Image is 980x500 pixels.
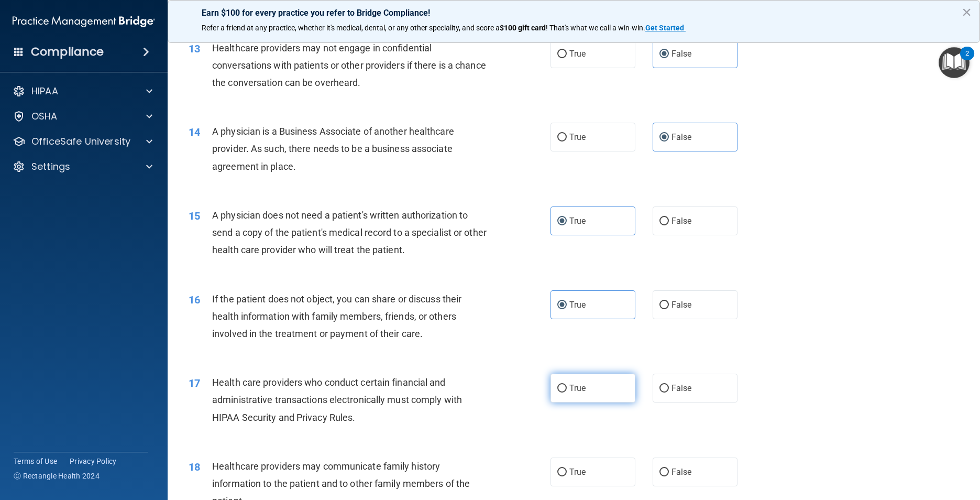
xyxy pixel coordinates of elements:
input: True [557,218,567,225]
input: True [557,50,567,58]
input: False [659,469,669,476]
img: PMB logo [13,11,155,32]
h4: Compliance [31,45,104,59]
span: 18 [189,461,200,473]
button: Close [962,4,972,20]
span: 16 [189,294,200,306]
a: Settings [13,160,152,173]
span: True [569,300,586,310]
a: Get Started [645,24,686,32]
span: True [569,467,586,477]
a: OfficeSafe University [13,135,152,148]
span: 15 [189,210,200,222]
input: True [557,134,567,142]
span: False [671,216,692,226]
p: OSHA [31,110,58,123]
a: OSHA [13,110,152,123]
input: False [659,301,669,309]
a: HIPAA [13,85,152,97]
span: True [569,383,586,393]
p: OfficeSafe University [31,135,130,148]
p: Settings [31,160,70,173]
strong: Get Started [645,24,684,32]
input: False [659,50,669,58]
span: False [671,383,692,393]
span: True [569,49,586,59]
span: False [671,467,692,477]
span: Health care providers who conduct certain financial and administrative transactions electronicall... [212,377,462,422]
span: A physician is a Business Associate of another healthcare provider. As such, there needs to be a ... [212,126,454,171]
input: False [659,134,669,142]
span: True [569,216,586,226]
span: False [671,300,692,310]
span: A physician does not need a patient's written authorization to send a copy of the patient's medic... [212,210,487,255]
span: ! That's what we call a win-win. [546,24,645,32]
span: False [671,49,692,59]
span: 13 [189,42,200,55]
button: Open Resource Center, 2 new notifications [939,47,970,78]
input: True [557,469,567,476]
span: 17 [189,377,200,389]
span: Refer a friend at any practice, whether it's medical, dental, or any other speciality, and score a [202,24,500,32]
input: True [557,385,567,393]
p: Earn $100 for every practice you refer to Bridge Compliance! [202,8,946,18]
span: True [569,132,586,142]
span: If the patient does not object, you can share or discuss their health information with family mem... [212,294,461,339]
span: 14 [189,126,200,138]
span: Ⓒ Rectangle Health 2024 [14,471,100,481]
strong: $100 gift card [500,24,546,32]
input: False [659,218,669,225]
div: 2 [965,53,969,67]
input: True [557,301,567,309]
input: False [659,385,669,393]
a: Terms of Use [14,456,57,466]
a: Privacy Policy [70,456,117,466]
span: False [671,132,692,142]
span: Healthcare providers may not engage in confidential conversations with patients or other provider... [212,42,486,88]
p: HIPAA [31,85,58,97]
